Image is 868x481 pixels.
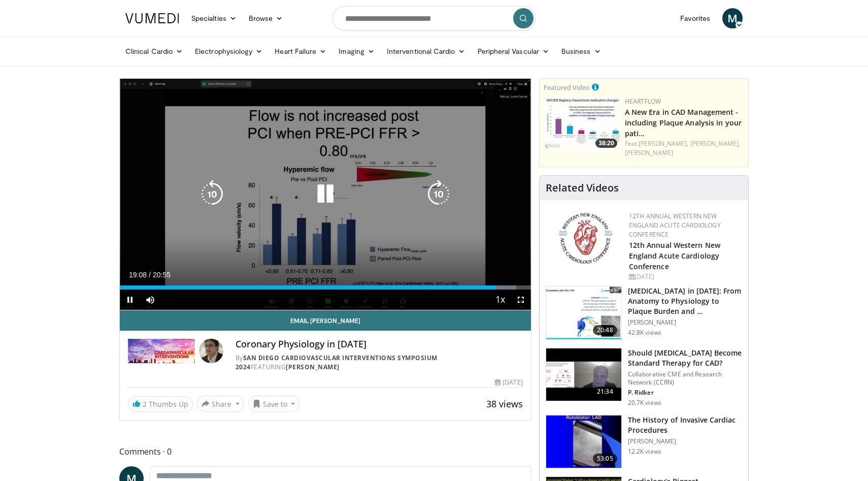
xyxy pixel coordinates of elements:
a: 53:05 The History of Invasive Cardiac Procedures [PERSON_NAME] 12.2K views [546,415,742,469]
video-js: Video Player [120,79,531,310]
p: [PERSON_NAME] [628,437,742,445]
a: M [722,8,743,28]
h3: The History of Invasive Cardiac Procedures [628,415,742,435]
a: 38:20 [544,97,620,150]
a: Interventional Cardio [381,41,472,61]
img: a9c9c892-6047-43b2-99ef-dda026a14e5f.150x105_q85_crop-smart_upscale.jpg [546,415,621,468]
p: 20.7K views [628,399,661,407]
button: Share [197,396,244,412]
small: Featured Video [544,83,590,92]
p: 42.8K views [628,329,661,337]
a: A New Era in CAD Management - including Plaque Analysis in your pati… [625,107,742,138]
div: [DATE] [629,272,740,281]
span: Comments 0 [119,445,531,458]
span: 19:08 [129,271,147,279]
h3: [MEDICAL_DATA] in [DATE]: From Anatomy to Physiology to Plaque Burden and … [628,286,742,316]
img: San Diego Cardiovascular Interventions Symposium 2024 [128,339,195,363]
a: [PERSON_NAME] [286,363,340,371]
span: 20:48 [593,325,617,335]
img: 0954f259-7907-4053-a817-32a96463ecc8.png.150x105_q85_autocrop_double_scale_upscale_version-0.2.png [557,212,614,265]
a: Favorites [674,8,716,28]
p: Collaborative CME and Research Network (CCRN) [628,370,742,387]
a: [PERSON_NAME], [690,139,740,148]
img: eb63832d-2f75-457d-8c1a-bbdc90eb409c.150x105_q85_crop-smart_upscale.jpg [546,348,621,401]
a: 21:34 Should [MEDICAL_DATA] Become Standard Therapy for CAD? Collaborative CME and Research Netwo... [546,348,742,407]
p: P. Ridker [628,389,742,397]
a: Electrophysiology [189,41,269,61]
a: Specialties [185,8,243,28]
a: Imaging [332,41,381,61]
h3: Should [MEDICAL_DATA] Become Standard Therapy for CAD? [628,348,742,368]
h4: Related Videos [546,182,619,194]
input: Search topics, interventions [332,6,536,30]
img: Avatar [199,339,223,363]
img: 738d0e2d-290f-4d89-8861-908fb8b721dc.150x105_q85_crop-smart_upscale.jpg [544,97,620,150]
div: [DATE] [495,378,522,387]
img: VuMedi Logo [125,13,179,23]
button: Save to [248,396,300,412]
a: 2 Thumbs Up [128,396,193,412]
span: 53:05 [593,454,617,464]
h4: Coronary Physiology in [DATE] [236,339,523,350]
a: Heart Failure [269,41,332,61]
p: 12.2K views [628,447,661,456]
button: Playback Rate [490,290,511,310]
a: Heartflow [625,97,661,106]
a: [PERSON_NAME], [639,139,688,148]
span: 20:55 [153,271,171,279]
button: Fullscreen [511,290,531,310]
a: Email [PERSON_NAME] [120,310,531,331]
a: Business [555,41,607,61]
img: 823da73b-7a00-425d-bb7f-45c8b03b10c3.150x105_q85_crop-smart_upscale.jpg [546,286,621,339]
a: Browse [243,8,289,28]
a: 12th Annual Western New England Acute Cardiology Conference [629,240,720,271]
div: Progress Bar [120,285,531,290]
a: San Diego Cardiovascular Interventions Symposium 2024 [236,354,438,371]
a: [PERSON_NAME] [625,148,673,157]
span: 21:34 [593,387,617,397]
a: 20:48 [MEDICAL_DATA] in [DATE]: From Anatomy to Physiology to Plaque Burden and … [PERSON_NAME] 4... [546,286,742,340]
span: 38:20 [595,139,617,148]
span: / [149,271,151,279]
p: [PERSON_NAME] [628,318,742,327]
span: 2 [143,399,147,409]
span: 38 views [486,398,523,410]
button: Pause [120,290,140,310]
a: Peripheral Vascular [472,41,555,61]
div: Feat. [625,139,744,157]
a: 12th Annual Western New England Acute Cardiology Conference [629,212,721,239]
div: By FEATURING [236,354,523,372]
a: Clinical Cardio [119,41,189,61]
button: Mute [140,290,160,310]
